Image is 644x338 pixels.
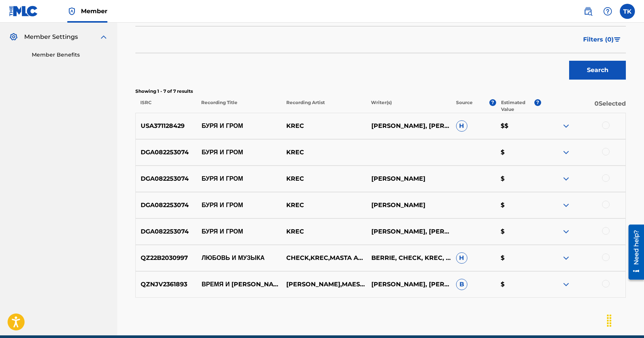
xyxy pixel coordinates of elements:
[579,30,626,49] button: Filters (0)
[366,174,451,183] p: [PERSON_NAME]
[534,99,541,106] span: ?
[489,99,496,106] span: ?
[456,99,473,113] p: Source
[366,253,451,263] p: BERRIE, CHECK, KREC, MASTA ASH
[281,227,366,236] p: KREC
[197,280,281,289] p: ВРЕМЯ И [PERSON_NAME]
[136,280,197,289] p: QZNJV2361893
[456,279,467,290] span: B
[496,121,541,131] p: $$
[136,227,197,236] p: DGA082253074
[136,148,197,157] p: DGA082253074
[281,280,366,289] p: [PERSON_NAME],MAESTRO [PERSON_NAME],[PERSON_NAME] ( [PERSON_NAME] БИТ ),КРИП-А-КРИП,KREC
[136,253,197,263] p: QZ22B2030997
[366,99,451,113] p: Writer(s)
[562,174,571,183] img: expand
[603,7,612,16] img: help
[135,88,626,95] p: Showing 1 - 7 of 7 results
[135,99,196,113] p: ISRC
[32,51,108,59] a: Member Benefits
[197,174,281,183] p: БУРЯ И ГРОМ
[620,4,635,19] div: User Menu
[600,4,615,19] div: Help
[281,253,366,263] p: CHECK,KREC,MASTA ASH,BERRIE
[197,148,281,157] p: БУРЯ И ГРОМ
[496,174,541,183] p: $
[541,99,626,113] p: 0 Selected
[562,201,571,210] img: expand
[562,280,571,289] img: expand
[67,7,76,16] img: Top Rightsholder
[281,99,366,113] p: Recording Artist
[603,309,615,332] div: Перетащить
[496,148,541,157] p: $
[583,35,614,44] span: Filters ( 0 )
[562,227,571,236] img: expand
[9,32,18,41] img: Member Settings
[580,4,596,19] a: Public Search
[281,174,366,183] p: KREC
[136,174,197,183] p: DGA082253074
[281,148,366,157] p: KREC
[9,6,38,17] img: MLC Logo
[81,7,107,15] span: Member
[496,201,541,210] p: $
[366,121,451,131] p: [PERSON_NAME], [PERSON_NAME]
[281,121,366,131] p: KREC
[583,7,593,16] img: search
[496,280,541,289] p: $
[562,253,571,263] img: expand
[496,227,541,236] p: $
[197,121,281,131] p: БУРЯ И ГРОМ
[623,221,644,282] iframe: Resource Center
[136,201,197,210] p: DGA082253074
[562,121,571,131] img: expand
[197,253,281,263] p: ЛЮБОВЬ И МУЗЫКА
[501,99,534,113] p: Estimated Value
[197,201,281,210] p: БУРЯ И ГРОМ
[136,121,197,131] p: USA371128429
[456,252,467,264] span: H
[366,201,451,210] p: [PERSON_NAME]
[197,227,281,236] p: БУРЯ И ГРОМ
[196,99,281,113] p: Recording Title
[606,302,644,338] iframe: Chat Widget
[366,280,451,289] p: [PERSON_NAME], [PERSON_NAME], [PERSON_NAME], [PERSON_NAME], [PERSON_NAME]
[562,148,571,157] img: expand
[281,201,366,210] p: KREC
[606,302,644,338] div: Виджет чата
[496,253,541,263] p: $
[569,61,626,80] button: Search
[24,32,78,41] span: Member Settings
[99,32,108,41] img: expand
[614,37,621,42] img: filter
[366,227,451,236] p: [PERSON_NAME], [PERSON_NAME]
[456,120,467,132] span: H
